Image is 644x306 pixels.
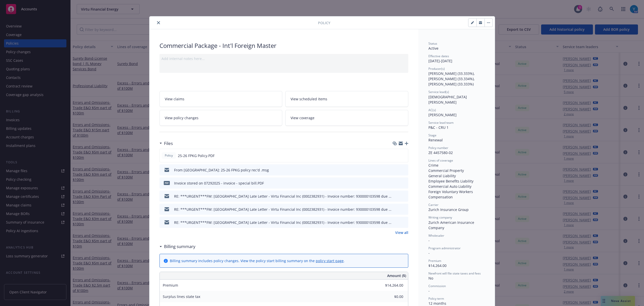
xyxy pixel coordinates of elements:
span: $14,264.00 [428,263,447,268]
span: View scheduled items [291,96,327,102]
span: [PERSON_NAME] [428,112,457,117]
button: preview file [401,153,406,158]
span: Policy term [428,296,444,301]
button: download file [394,180,398,186]
span: Status [428,41,437,46]
div: Billing summary includes policy changes. View the policy start billing summary on the . [170,258,345,263]
input: 0.00 [374,293,406,300]
button: preview file [402,167,406,173]
span: Zurich Insurance Group [428,207,469,212]
div: Employee Benefits Liability [428,178,485,184]
span: Commission [428,284,446,288]
span: Premium [428,259,441,263]
span: Effective dates [428,54,449,58]
span: Active [428,46,438,51]
button: close [155,20,162,26]
div: Add internal notes here... [162,56,406,61]
button: download file [394,167,398,173]
button: preview file [402,194,406,199]
span: Renewal [428,138,443,142]
div: General Liability [428,173,485,178]
span: [DEMOGRAPHIC_DATA][PERSON_NAME] [428,95,467,105]
span: Policy [318,20,330,25]
div: RE: ***URGENT***FW: [GEOGRAPHIC_DATA] Late Letter - Virtu Financial Inc (0002382931) - Invoice nu... [174,194,392,199]
span: View claims [165,96,184,102]
span: - [428,251,430,255]
button: download file [393,153,397,158]
span: Wholesaler [428,233,444,238]
a: View coverage [285,110,408,126]
span: Zurich American Insurance Company [428,220,475,230]
div: Files [159,140,173,147]
div: Commercial Property [428,168,485,173]
span: Service lead(s) [428,90,449,94]
a: View scheduled items [285,91,408,107]
span: ZE 4457580-02 [428,150,453,155]
span: Carrier [428,203,438,207]
span: 25-26 FPKG Policy.PDF [178,153,215,158]
span: Premium [163,283,178,288]
div: Commercial Package - Int'l Foreign Master [159,41,408,50]
input: 0.00 [374,282,406,289]
div: Billing summary [159,243,195,250]
div: Foreign Voluntary Workers Compensation [428,189,485,200]
div: Crime [428,163,485,168]
span: Surplus lines state tax [163,294,200,299]
a: View all [395,230,408,235]
span: Policy [164,153,174,158]
button: preview file [402,180,406,186]
button: preview file [402,220,406,225]
span: Program administrator [428,246,461,250]
h3: Files [164,140,173,147]
button: download file [394,207,398,212]
span: Policy number [428,146,448,150]
span: Stage [428,133,436,137]
span: - [428,238,430,243]
span: Writing company [428,215,452,220]
span: 12 months [428,301,446,306]
span: View policy changes [165,115,198,120]
a: View claims [159,91,283,107]
div: [DATE] - [DATE] [428,54,485,64]
div: RE: ***URGENT***FW: [GEOGRAPHIC_DATA] Late Letter - Virtu Financial Inc (0002382931) - Invoice nu... [174,220,392,225]
span: Service lead team [428,120,454,125]
div: RE: ***URGENT***FW: [GEOGRAPHIC_DATA] Late Letter - Virtu Financial Inc (0002382931) - Invoice nu... [174,207,392,212]
a: policy start page [316,258,344,263]
span: P&C - CRU 1 [428,125,449,130]
div: Commercial Auto Liability [428,184,485,189]
span: Producer(s) [428,67,445,71]
button: download file [394,194,398,199]
span: AC(s) [428,108,436,112]
span: [PERSON_NAME] (33.333%), [PERSON_NAME] (33.334%), [PERSON_NAME] (33.333%) [428,71,476,86]
span: PDF [164,181,170,185]
h3: Billing summary [164,243,195,250]
div: Invoice stored on 07292025 - invoice - special bill.PDF [174,180,264,186]
div: From [GEOGRAPHIC_DATA]: 25-26 FPKG policy rec'd .msg [174,167,269,173]
span: - [428,288,430,293]
a: View policy changes [159,110,283,126]
span: Newfront will file state taxes and fees [428,271,481,276]
span: No [428,276,433,281]
span: Amount ($) [387,273,406,278]
span: View coverage [291,115,314,120]
button: preview file [402,207,406,212]
span: Lines of coverage [428,158,453,163]
button: download file [394,220,398,225]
